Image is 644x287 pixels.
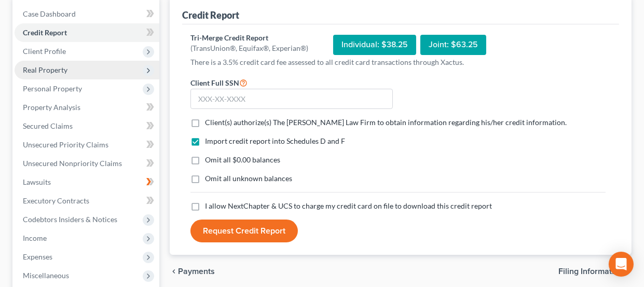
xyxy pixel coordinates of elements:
[23,215,117,224] span: Codebtors Insiders & Notices
[205,174,292,183] span: Omit all unknown balances
[15,154,159,173] a: Unsecured Nonpriority Claims
[23,234,47,242] span: Income
[178,267,215,276] span: Payments
[15,23,159,42] a: Credit Report
[205,155,280,164] span: Omit all $0.00 balances
[190,57,606,67] p: There is a 3.5% credit card fee assessed to all credit card transactions through Xactus.
[23,84,82,93] span: Personal Property
[558,267,623,276] span: Filing Information
[23,159,122,168] span: Unsecured Nonpriority Claims
[558,267,632,276] button: Filing Information chevron_right
[205,201,492,210] span: I allow NextChapter & UCS to charge my credit card on file to download this credit report
[182,9,239,21] div: Credit Report
[15,117,159,135] a: Secured Claims
[23,177,51,186] span: Lawsuits
[190,89,393,110] input: XXX-XX-XXXX
[170,267,178,276] i: chevron_left
[15,192,159,210] a: Executory Contracts
[23,65,67,74] span: Real Property
[23,47,66,56] span: Client Profile
[23,9,76,18] span: Case Dashboard
[23,140,108,149] span: Unsecured Priority Claims
[15,135,159,154] a: Unsecured Priority Claims
[23,252,52,261] span: Expenses
[23,196,89,205] span: Executory Contracts
[190,220,298,242] button: Request Credit Report
[23,103,80,112] span: Property Analysis
[333,35,416,55] div: Individual: $38.25
[23,28,67,37] span: Credit Report
[190,78,239,87] span: Client Full SSN
[170,267,215,276] button: chevron_left Payments
[15,173,159,192] a: Lawsuits
[23,271,69,280] span: Miscellaneous
[15,98,159,117] a: Property Analysis
[609,252,634,277] div: Open Intercom Messenger
[190,43,308,53] div: (TransUnion®, Equifax®, Experian®)
[205,136,345,145] span: Import credit report into Schedules D and F
[15,5,159,23] a: Case Dashboard
[190,33,308,43] div: Tri-Merge Credit Report
[23,121,73,130] span: Secured Claims
[420,35,486,55] div: Joint: $63.25
[205,118,567,127] span: Client(s) authorize(s) The [PERSON_NAME] Law Firm to obtain information regarding his/her credit ...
